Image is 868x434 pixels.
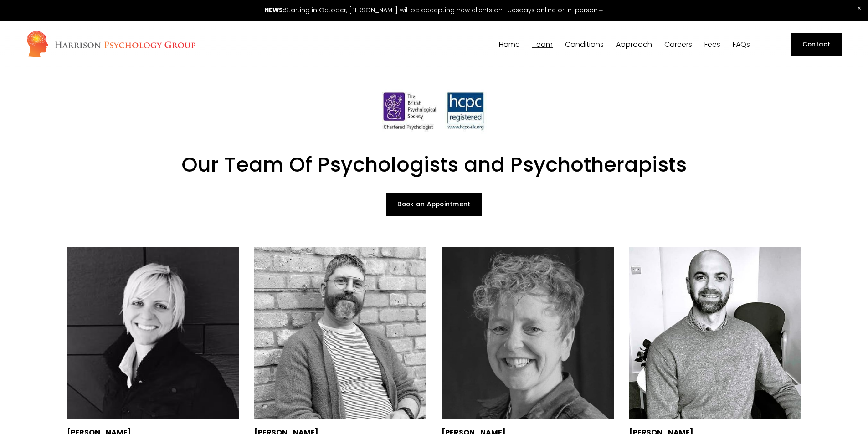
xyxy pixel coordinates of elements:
[704,41,720,49] a: Fees
[565,41,604,48] span: Conditions
[565,41,604,49] a: folder dropdown
[386,193,482,216] a: Book an Appointment
[791,33,842,56] a: Contact
[26,30,196,60] img: Harrison Psychology Group
[616,41,652,48] span: Approach
[733,41,750,49] a: FAQs
[377,87,491,133] img: HCPC Registered Psychologists London
[616,41,652,49] a: folder dropdown
[499,41,520,49] a: Home
[532,41,553,49] a: folder dropdown
[532,41,553,48] span: Team
[664,41,692,49] a: Careers
[67,153,801,178] h1: Our Team Of Psychologists and Psychotherapists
